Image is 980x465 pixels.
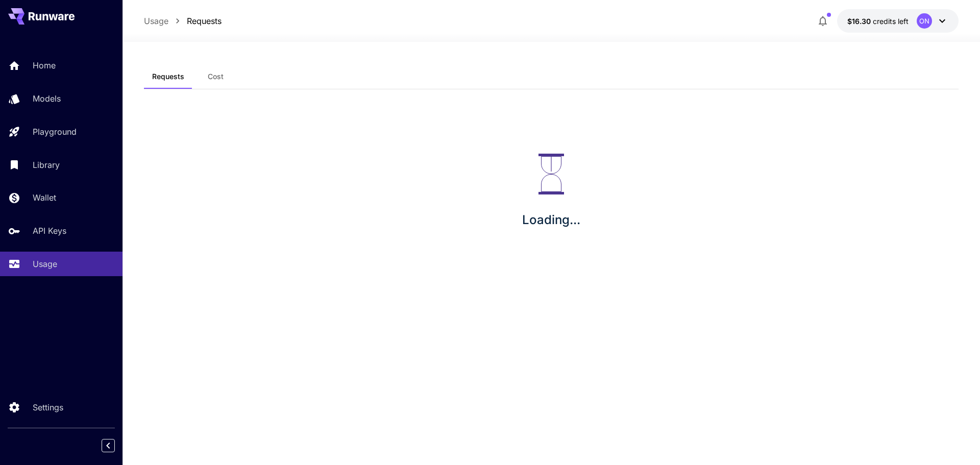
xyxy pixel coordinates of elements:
[152,72,184,81] span: Requests
[33,258,57,270] p: Usage
[187,15,222,27] a: Requests
[847,16,909,27] div: $16.30191
[33,401,63,413] p: Settings
[144,15,168,27] a: Usage
[33,59,56,71] p: Home
[522,211,580,229] p: Loading...
[33,191,56,204] p: Wallet
[102,439,115,452] button: Collapse sidebar
[873,17,909,26] span: credits left
[837,9,959,33] button: $16.30191ON
[33,159,60,171] p: Library
[144,15,222,27] nav: breadcrumb
[109,436,122,455] div: Collapse sidebar
[33,126,77,138] p: Playground
[847,17,873,26] span: $16.30
[917,13,932,29] div: ON
[208,72,224,81] span: Cost
[33,92,61,105] p: Models
[33,225,66,237] p: API Keys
